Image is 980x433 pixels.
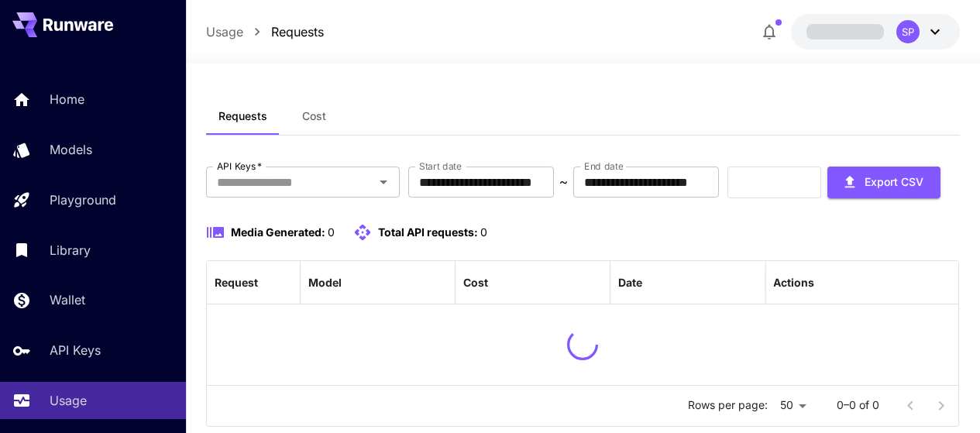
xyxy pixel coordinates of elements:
[896,20,920,43] div: SP
[50,391,87,410] p: Usage
[774,394,812,417] div: 50
[308,276,342,289] div: Model
[419,160,462,173] label: Start date
[50,290,85,309] p: Wallet
[618,276,642,289] div: Date
[231,225,325,239] span: Media Generated:
[837,397,879,413] p: 0–0 of 0
[50,341,101,359] p: API Keys
[218,109,267,123] span: Requests
[378,225,478,239] span: Total API requests:
[215,276,258,289] div: Request
[217,160,262,173] label: API Keys
[206,22,324,41] nav: breadcrumb
[271,22,324,41] a: Requests
[50,140,92,159] p: Models
[463,276,488,289] div: Cost
[50,191,116,209] p: Playground
[688,397,768,413] p: Rows per page:
[302,109,326,123] span: Cost
[773,276,814,289] div: Actions
[827,167,940,198] button: Export CSV
[791,14,960,50] button: SP
[584,160,623,173] label: End date
[559,173,568,191] p: ~
[328,225,335,239] span: 0
[206,22,243,41] a: Usage
[480,225,487,239] span: 0
[50,241,91,259] p: Library
[50,90,84,108] p: Home
[373,171,394,193] button: Open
